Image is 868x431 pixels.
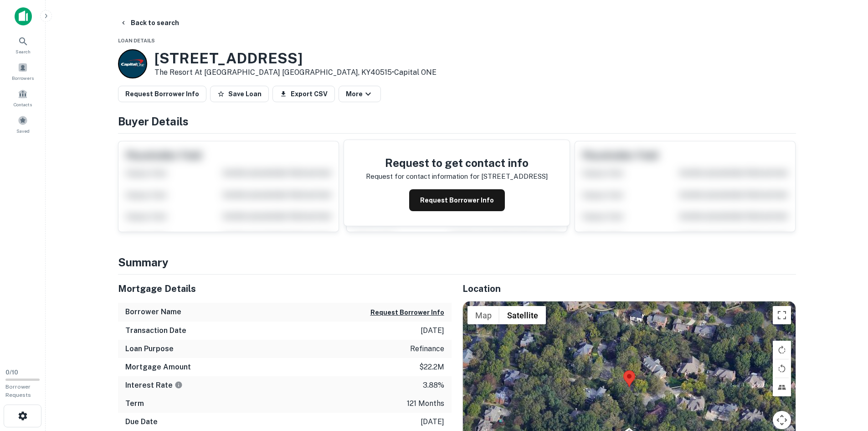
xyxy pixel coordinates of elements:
img: capitalize-icon.png [15,7,32,26]
h4: Request to get contact info [366,155,548,171]
p: 3.88% [423,380,444,391]
button: Request Borrower Info [409,189,505,211]
span: Borrower Requests [5,384,31,398]
p: [DATE] [421,416,444,427]
h5: Location [462,282,796,296]
span: Loan Details [118,38,155,43]
button: Rotate map counterclockwise [773,359,791,378]
button: Save Loan [210,86,269,102]
p: refinance [410,343,444,354]
a: Search [3,32,43,57]
a: Contacts [3,85,43,110]
a: Saved [3,112,43,136]
h6: Mortgage Amount [125,362,191,373]
span: Borrowers [12,74,34,82]
span: Saved [16,127,30,135]
button: More [339,86,381,102]
h4: Summary [118,254,796,270]
span: 0 / 10 [5,369,18,376]
a: Borrowers [3,59,43,83]
h6: Term [125,398,144,409]
h6: Interest Rate [125,380,183,391]
h6: Loan Purpose [125,343,174,354]
span: Search [15,48,31,55]
h6: Transaction Date [125,325,186,336]
button: Show street map [467,306,499,324]
button: Rotate map clockwise [773,341,791,359]
button: Show satellite imagery [499,306,546,324]
p: The resort at [GEOGRAPHIC_DATA] [GEOGRAPHIC_DATA], KY40515 • [154,67,437,78]
button: Export CSV [272,86,335,102]
p: $22.2m [419,362,444,373]
button: Request Borrower Info [370,307,444,318]
p: 121 months [407,398,444,409]
h3: [STREET_ADDRESS] [154,50,437,67]
h6: Due Date [125,416,158,427]
h6: Borrower Name [125,306,181,317]
button: Back to search [116,15,183,31]
button: Toggle fullscreen view [773,306,791,324]
button: Map camera controls [773,411,791,429]
svg: The interest rates displayed on the website are for informational purposes only and may be report... [175,381,183,389]
iframe: Chat Widget [822,358,868,402]
button: Tilt map [773,378,791,396]
h4: Buyer Details [118,113,796,130]
p: [DATE] [421,325,444,336]
span: Contacts [14,101,32,108]
h5: Mortgage Details [118,282,452,296]
p: Request for contact information for [366,171,479,182]
button: Request Borrower Info [118,86,206,102]
p: [STREET_ADDRESS] [481,171,548,182]
a: Capital ONE [394,68,437,77]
